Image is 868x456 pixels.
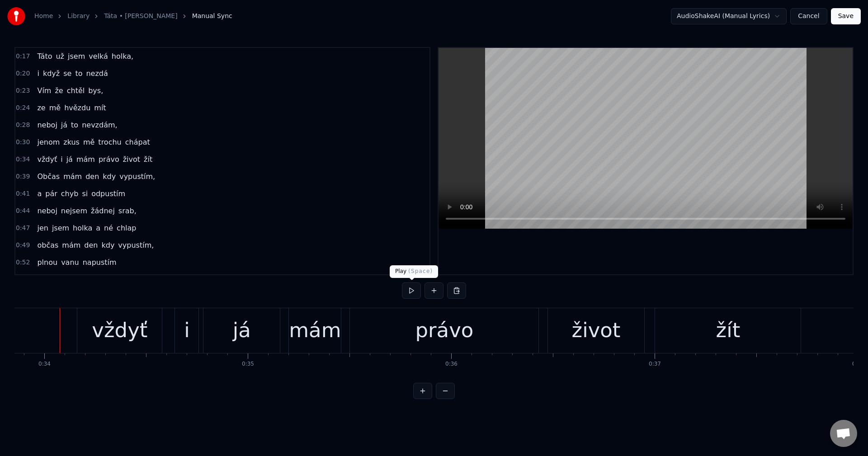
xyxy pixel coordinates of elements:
[67,12,90,21] a: Library
[16,172,30,181] span: 0:39
[62,171,83,182] span: mám
[83,240,99,250] span: den
[72,223,93,233] span: holka
[16,155,30,164] span: 0:34
[81,188,89,199] span: si
[415,315,473,346] div: právo
[16,189,30,198] span: 0:41
[85,171,100,182] span: den
[16,241,30,250] span: 0:49
[54,85,64,96] span: že
[63,103,91,113] span: hvězdu
[830,420,857,447] a: Otevřený chat
[390,265,438,278] div: Play
[81,120,118,130] span: nevzdám,
[242,361,254,368] div: 0:35
[60,206,88,216] span: nejsem
[34,12,53,21] a: Home
[82,137,95,147] span: mě
[36,188,42,199] span: a
[111,51,134,61] span: holka,
[790,8,827,24] button: Cancel
[93,103,107,113] span: mít
[85,68,108,79] span: nezdá
[98,154,120,165] span: právo
[124,137,151,147] span: chápat
[116,223,137,233] span: chlap
[36,257,58,268] span: plnou
[36,171,61,182] span: Občas
[118,206,137,216] span: srab,
[16,224,30,233] span: 0:47
[90,188,126,199] span: odpustím
[95,223,101,233] span: a
[60,257,80,268] span: vanu
[70,120,79,130] span: to
[36,103,46,113] span: ze
[192,12,232,21] span: Manual Sync
[42,68,61,79] span: když
[67,51,86,61] span: jsem
[36,68,40,79] span: i
[36,154,58,165] span: vždyť
[36,240,59,250] span: občas
[117,240,155,250] span: vypustím,
[16,103,30,113] span: 0:24
[66,154,74,165] span: já
[92,315,147,346] div: vždyť
[36,51,53,61] span: Táto
[408,268,433,274] span: ( Space )
[36,120,58,130] span: neboj
[74,68,83,79] span: to
[572,315,621,346] div: život
[36,206,58,216] span: neboj
[16,258,30,267] span: 0:52
[16,138,30,147] span: 0:30
[36,137,61,147] span: jenom
[143,154,153,165] span: žít
[100,240,115,250] span: kdy
[38,361,51,368] div: 0:34
[16,121,30,130] span: 0:28
[102,171,117,182] span: kdy
[716,315,741,346] div: žít
[649,361,661,368] div: 0:37
[16,69,30,78] span: 0:20
[34,12,232,21] nav: breadcrumb
[445,361,458,368] div: 0:36
[90,206,116,216] span: žádnej
[289,315,341,346] div: mám
[51,223,70,233] span: jsem
[60,120,68,130] span: já
[7,7,25,25] img: youka
[62,137,80,147] span: zkus
[44,188,58,199] span: pár
[104,12,177,21] a: Táta • [PERSON_NAME]
[118,171,156,182] span: vypustím,
[233,315,251,346] div: já
[103,223,114,233] span: né
[60,154,63,165] span: i
[36,85,52,96] span: Vím
[831,8,861,24] button: Save
[87,85,104,96] span: bys,
[61,240,81,250] span: mám
[88,51,109,61] span: velká
[16,86,30,95] span: 0:23
[66,85,86,96] span: chtěl
[62,68,72,79] span: se
[48,103,61,113] span: mě
[184,315,190,346] div: i
[97,137,122,147] span: trochu
[82,257,118,268] span: napustím
[16,52,30,61] span: 0:17
[60,188,80,199] span: chyb
[122,154,141,165] span: život
[55,51,65,61] span: už
[16,207,30,216] span: 0:44
[75,154,96,165] span: mám
[36,223,49,233] span: jen
[852,361,864,368] div: 0:38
